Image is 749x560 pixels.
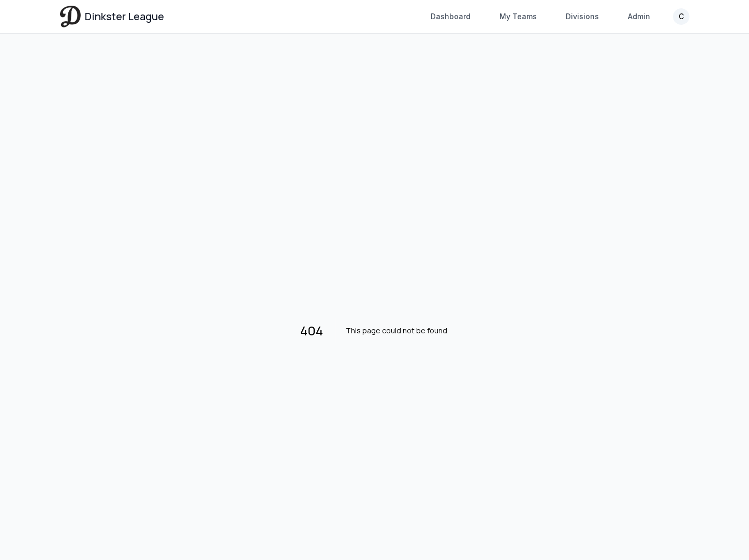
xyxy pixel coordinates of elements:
h2: This page could not be found. [346,318,449,343]
button: C [673,8,689,25]
a: Admin [622,7,656,26]
img: Dinkster [60,6,81,27]
a: Dashboard [424,7,477,26]
span: Dinkster League [85,9,164,24]
a: Dinkster League [60,6,164,27]
a: Divisions [560,7,605,26]
h1: 404 [300,318,335,343]
a: My Teams [493,7,543,26]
